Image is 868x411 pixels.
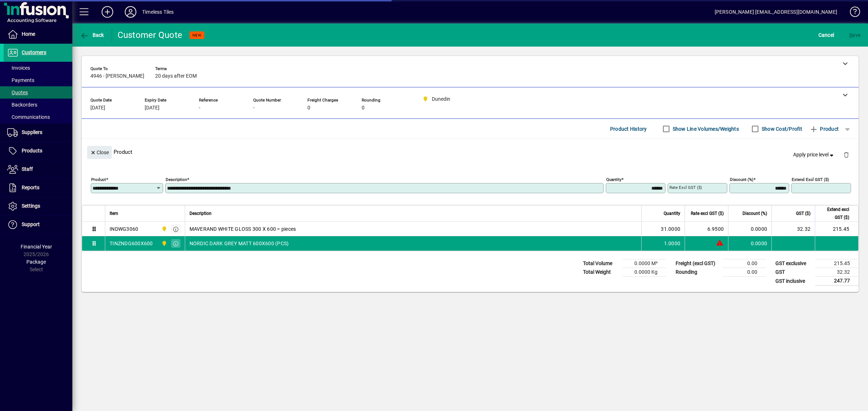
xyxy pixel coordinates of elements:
[72,29,112,42] app-page-header-button: Back
[790,148,838,161] button: Apply price level
[96,5,119,18] button: Add
[849,32,852,38] span: S
[723,259,766,268] td: 0.00
[82,139,859,165] div: Product
[743,209,767,217] span: Discount (%)
[7,77,34,83] span: Payments
[815,268,859,277] td: 32.32
[849,29,860,41] span: ave
[190,240,289,247] span: NORDIC DARK GREY MATT 600X600 (PCS)
[192,33,201,38] span: NEW
[579,268,623,277] td: Total Weight
[4,74,72,86] a: Payments
[190,225,296,233] span: MAVERAND WHITE GLOSS 300 X 600 = pieces
[669,185,702,190] mat-label: Rate excl GST ($)
[4,179,72,197] a: Reports
[4,99,72,111] a: Backorders
[607,122,650,135] button: Product History
[26,259,46,265] span: Package
[691,209,724,217] span: Rate excl GST ($)
[793,151,835,159] span: Apply price level
[772,268,815,277] td: GST
[610,123,647,135] span: Product History
[22,203,40,209] span: Settings
[78,29,106,42] button: Back
[90,147,109,159] span: Close
[4,216,72,234] a: Support
[362,105,365,111] span: 0
[606,177,621,182] mat-label: Quantity
[815,259,859,268] td: 215.45
[815,222,858,236] td: 215.45
[838,146,855,163] button: Delete
[85,149,114,155] app-page-header-button: Close
[689,225,724,233] div: 6.9500
[817,29,836,42] button: Cancel
[664,209,680,217] span: Quantity
[4,62,72,74] a: Invoices
[772,277,815,286] td: GST inclusive
[118,29,183,41] div: Customer Quote
[21,244,52,250] span: Financial Year
[730,177,753,182] mat-label: Discount (%)
[110,225,138,233] div: INDWG3060
[190,209,212,217] span: Description
[22,49,46,55] span: Customers
[820,205,849,221] span: Extend excl GST ($)
[307,105,310,111] span: 0
[671,125,739,133] label: Show Line Volumes/Weights
[110,209,118,217] span: Item
[110,240,153,247] div: TINZNDG600X600
[7,102,37,108] span: Backorders
[4,25,72,43] a: Home
[90,105,105,111] span: [DATE]
[760,125,802,133] label: Show Cost/Profit
[22,148,42,153] span: Products
[22,166,33,172] span: Staff
[661,225,680,233] span: 31.0000
[119,5,142,18] button: Profile
[22,185,39,190] span: Reports
[253,105,255,111] span: -
[166,177,187,182] mat-label: Description
[715,6,837,18] div: [PERSON_NAME] [EMAIL_ADDRESS][DOMAIN_NAME]
[772,259,815,268] td: GST exclusive
[80,32,104,38] span: Back
[728,236,771,251] td: 0.0000
[142,6,174,18] div: Timeless Tiles
[672,268,723,277] td: Rounding
[623,259,666,268] td: 0.0000 M³
[818,29,834,41] span: Cancel
[728,222,771,236] td: 0.0000
[90,73,144,79] span: 4946 - [PERSON_NAME]
[7,65,30,71] span: Invoices
[159,225,168,233] span: Dunedin
[815,277,859,286] td: 247.77
[723,268,766,277] td: 0.00
[7,114,50,120] span: Communications
[809,123,839,135] span: Product
[623,268,666,277] td: 0.0000 Kg
[847,29,862,42] button: Save
[792,177,829,182] mat-label: Extend excl GST ($)
[771,222,815,236] td: 32.32
[672,259,723,268] td: Freight (excl GST)
[579,259,623,268] td: Total Volume
[4,197,72,215] a: Settings
[91,177,106,182] mat-label: Product
[844,1,859,25] a: Knowledge Base
[199,105,200,111] span: -
[145,105,159,111] span: [DATE]
[4,86,72,99] a: Quotes
[838,151,855,158] app-page-header-button: Delete
[4,160,72,178] a: Staff
[664,240,681,247] span: 1.0000
[155,73,197,79] span: 20 days after EOM
[4,124,72,142] a: Suppliers
[87,146,112,159] button: Close
[806,122,842,135] button: Product
[22,221,40,227] span: Support
[22,31,35,37] span: Home
[796,209,810,217] span: GST ($)
[4,142,72,160] a: Products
